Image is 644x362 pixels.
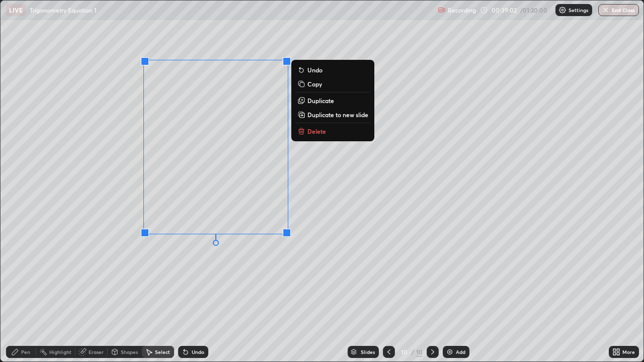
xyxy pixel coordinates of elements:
[121,349,138,354] div: Shapes
[598,4,639,16] button: End Class
[416,347,423,356] div: 10
[9,6,23,14] p: LIVE
[558,6,567,14] img: class-settings-icons
[602,6,610,14] img: end-class-cross
[155,349,170,354] div: Select
[49,349,71,354] div: Highlight
[307,66,323,74] p: Undo
[295,78,370,90] button: Copy
[295,109,370,121] button: Duplicate to new slide
[295,95,370,107] button: Duplicate
[411,349,414,355] div: /
[307,97,334,105] p: Duplicate
[295,64,370,76] button: Undo
[295,125,370,137] button: Delete
[448,7,476,14] p: Recording
[307,127,326,135] p: Delete
[569,8,588,13] p: Settings
[456,349,465,354] div: Add
[446,348,454,356] img: add-slide-button
[361,349,375,354] div: Slides
[30,6,97,14] p: Trigonometry Equation 1
[399,349,409,355] div: 10
[438,6,446,14] img: recording.375f2c34.svg
[89,349,104,354] div: Eraser
[192,349,204,354] div: Undo
[622,349,635,354] div: More
[21,349,30,354] div: Pen
[307,111,368,119] p: Duplicate to new slide
[307,80,322,88] p: Copy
